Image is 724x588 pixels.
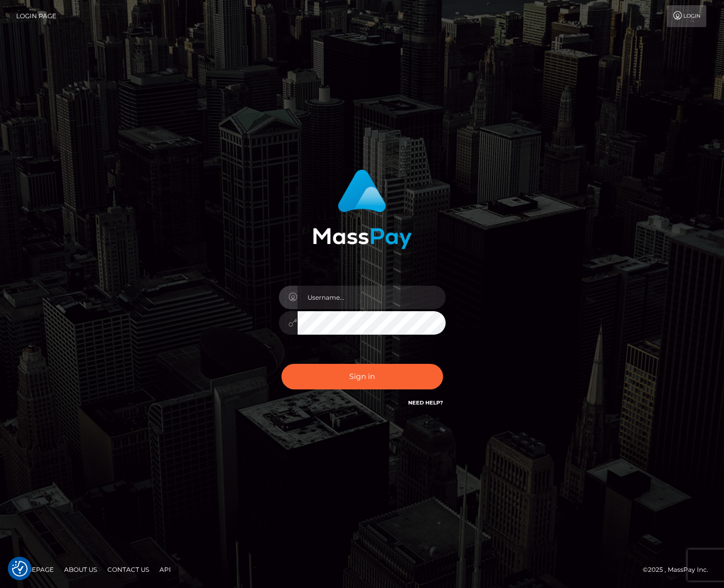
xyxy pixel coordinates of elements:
a: Login Page [16,5,56,27]
a: Homepage [11,561,58,578]
input: Username... [298,286,446,309]
button: Sign in [281,364,443,389]
img: Revisit consent button [12,561,28,577]
button: Consent Preferences [12,561,28,577]
a: Contact Us [103,561,153,578]
a: Need Help? [408,399,443,406]
a: About Us [60,561,101,578]
img: MassPay Login [313,169,412,249]
a: API [155,561,175,578]
div: © 2025 , MassPay Inc. [643,564,716,575]
a: Login [667,5,706,27]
